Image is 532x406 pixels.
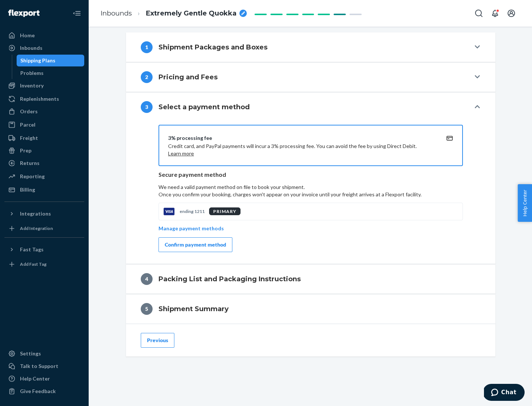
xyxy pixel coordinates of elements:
[4,208,84,220] button: Integrations
[20,350,41,357] div: Settings
[4,258,84,270] a: Add Fast Tag
[20,261,47,267] div: Add Fast Tag
[158,237,232,252] button: Confirm payment method
[20,210,51,217] div: Integrations
[4,119,84,131] a: Parcel
[141,101,153,113] div: 3
[20,44,42,52] div: Inbounds
[180,208,205,214] p: ending 1211
[20,69,44,77] div: Problems
[158,102,250,112] h4: Select a payment method
[158,225,224,232] p: Manage payment methods
[4,80,84,92] a: Inventory
[20,173,45,180] div: Reporting
[4,42,84,54] a: Inbounds
[158,274,301,284] h4: Packing List and Packaging Instructions
[126,294,495,324] button: 5Shipment Summary
[158,304,229,314] h4: Shipment Summary
[4,373,84,385] a: Help Center
[4,385,84,397] button: Give Feedback
[141,71,153,83] div: 2
[20,388,56,395] div: Give Feedback
[126,92,495,122] button: 3Select a payment method
[4,157,84,169] a: Returns
[20,121,35,128] div: Parcel
[4,106,84,117] a: Orders
[168,150,194,157] button: Learn more
[518,184,532,222] button: Help Center
[4,145,84,156] a: Prep
[146,9,236,18] span: Extremely Gentle Quokka
[126,32,495,62] button: 1Shipment Packages and Boxes
[20,159,40,167] div: Returns
[158,183,463,198] p: We need a valid payment method on file to book your shipment.
[168,142,436,157] p: Credit card, and PayPal payments will incur a 3% processing fee. You can avoid the fee by using D...
[141,303,153,315] div: 5
[165,241,226,248] div: Confirm payment method
[484,384,525,402] iframe: Opens a widget where you can chat to one of our agents
[158,42,267,52] h4: Shipment Packages and Boxes
[20,375,50,382] div: Help Center
[4,171,84,182] a: Reporting
[158,171,463,179] p: Secure payment method
[141,273,153,285] div: 4
[141,333,174,348] button: Previous
[20,32,35,39] div: Home
[4,132,84,144] a: Freight
[20,134,38,142] div: Freight
[4,223,84,234] a: Add Integration
[4,93,84,105] a: Replenishments
[126,264,495,294] button: 4Packing List and Packaging Instructions
[168,134,436,142] div: 3% processing fee
[471,6,486,21] button: Open Search Box
[158,72,218,82] h4: Pricing and Fees
[95,3,253,24] ol: breadcrumbs
[158,191,463,198] p: Once you confirm your booking, charges won't appear on your invoice until your freight arrives at...
[69,6,84,21] button: Close Navigation
[20,108,38,115] div: Orders
[20,225,53,231] div: Add Integration
[126,62,495,92] button: 2Pricing and Fees
[488,6,502,21] button: Open notifications
[209,207,241,215] div: PRIMARY
[17,67,85,79] a: Problems
[20,95,59,103] div: Replenishments
[20,57,55,64] div: Shipping Plans
[8,10,40,17] img: Flexport logo
[100,9,132,17] a: Inbounds
[20,147,31,154] div: Prep
[4,30,84,41] a: Home
[20,186,35,193] div: Billing
[17,55,85,66] a: Shipping Plans
[20,246,44,253] div: Fast Tags
[4,244,84,255] button: Fast Tags
[141,41,153,53] div: 1
[504,6,519,21] button: Open account menu
[4,184,84,196] a: Billing
[20,362,58,370] div: Talk to Support
[4,348,84,359] a: Settings
[20,82,44,89] div: Inventory
[4,360,84,372] button: Talk to Support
